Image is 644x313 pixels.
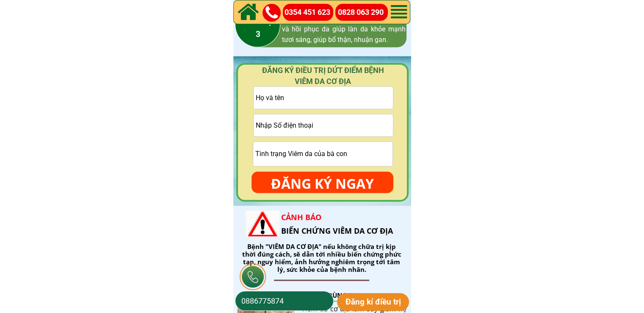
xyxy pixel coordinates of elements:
h4: ĐĂNG KÝ ĐIỀU TRỊ DỨT ĐIỂM BỆNH VIÊM DA CƠ ĐỊA [250,65,396,86]
p: Đăng kí điều trị [337,293,409,311]
a: 0828 063 290 [338,6,388,19]
h3: GIAI ĐOẠN 3 [216,15,301,41]
span: CẢNH BÁO [281,212,321,222]
input: Số điện thoại [239,291,329,310]
p: ĐĂNG KÝ NGAY [252,171,393,196]
input: Họ và tên [254,87,393,109]
a: 0354 451 623 [285,6,334,19]
h2: BIẾN CHỨNG VIÊM DA CƠ ĐỊA [281,210,407,238]
input: Vui lòng nhập ĐÚNG SỐ ĐIỆN THOẠI [254,114,393,136]
div: Bệnh "VIÊM DA CƠ ĐỊA" nếu không chữa trị kịp thời đúng cách, sẽ dẫn tới nhiều biến chứng phức tạp... [240,243,403,273]
span: Nâng cao hệ miễn dịch, tăng độ đàn hồi và hồi phục da giúp làn da khỏe mạnh tươi sáng, giúp bổ th... [282,14,406,44]
input: Tình trạng Viêm da của bà con [253,142,392,166]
